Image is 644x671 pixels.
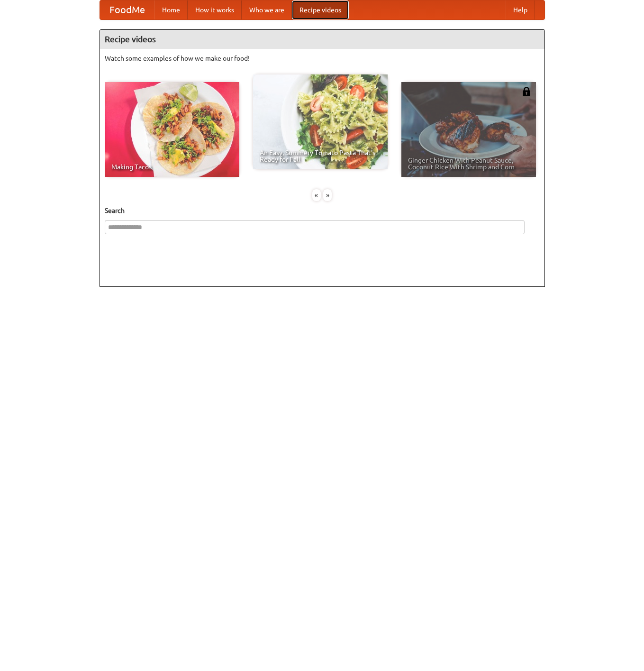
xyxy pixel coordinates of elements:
a: Who we are [242,0,292,19]
span: Making Tacos [111,164,233,170]
p: Watch some examples of how we make our food! [105,54,540,63]
a: How it works [188,0,242,19]
h5: Search [105,206,540,215]
img: 483408.png [522,87,531,96]
div: » [323,189,332,201]
h4: Recipe videos [100,30,544,49]
span: An Easy, Summery Tomato Pasta That's Ready for Fall [260,149,381,163]
a: An Easy, Summery Tomato Pasta That's Ready for Fall [253,74,388,169]
a: Making Tacos [105,82,239,177]
a: FoodMe [100,0,154,19]
div: « [312,189,321,201]
a: Help [506,0,535,19]
a: Home [154,0,188,19]
a: Recipe videos [292,0,349,19]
